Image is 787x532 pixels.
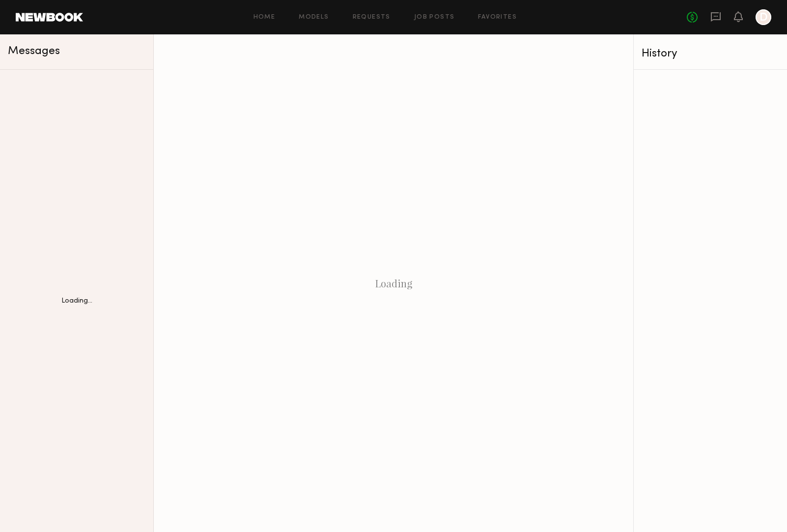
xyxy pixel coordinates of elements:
span: Messages [8,46,60,57]
div: Loading [154,34,633,532]
a: D [756,9,771,25]
a: Requests [353,14,391,21]
a: Home [253,14,276,21]
a: Models [299,14,329,21]
div: History [642,48,779,59]
a: Favorites [478,14,517,21]
div: Loading... [61,298,92,305]
a: Job Posts [414,14,455,21]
